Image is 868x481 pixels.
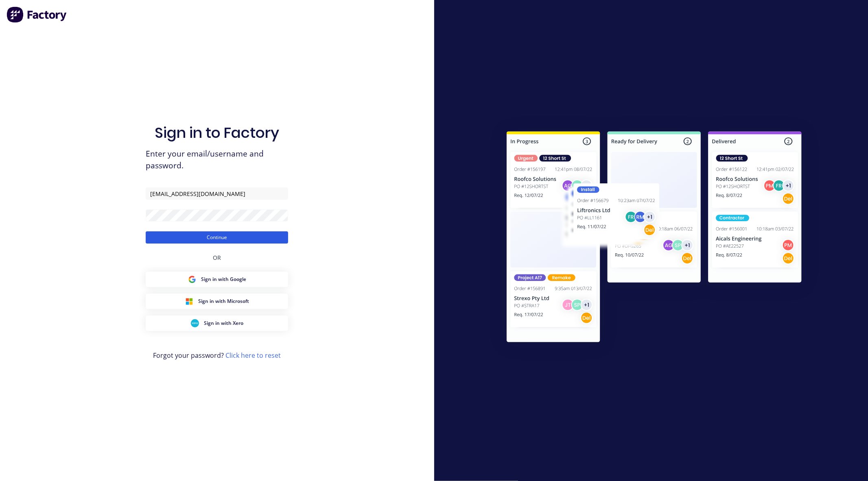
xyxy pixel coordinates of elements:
button: Microsoft Sign inSign in with Microsoft [146,294,288,309]
h1: Sign in to Factory [155,124,279,141]
a: Click here to reset [225,351,281,360]
button: Continue [146,231,288,244]
div: OR [213,244,221,272]
button: Google Sign inSign in with Google [146,272,288,287]
span: Forgot your password? [153,350,281,360]
img: Sign in [489,115,820,361]
span: Sign in with Microsoft [198,298,249,305]
img: Microsoft Sign in [185,297,193,305]
span: Sign in with Google [201,276,246,283]
span: Enter your email/username and password. [146,148,288,172]
img: Factory [7,7,68,23]
span: Sign in with Xero [204,320,243,327]
img: Xero Sign in [191,319,199,327]
input: Email/Username [146,187,288,200]
button: Xero Sign inSign in with Xero [146,316,288,331]
img: Google Sign in [188,275,196,283]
